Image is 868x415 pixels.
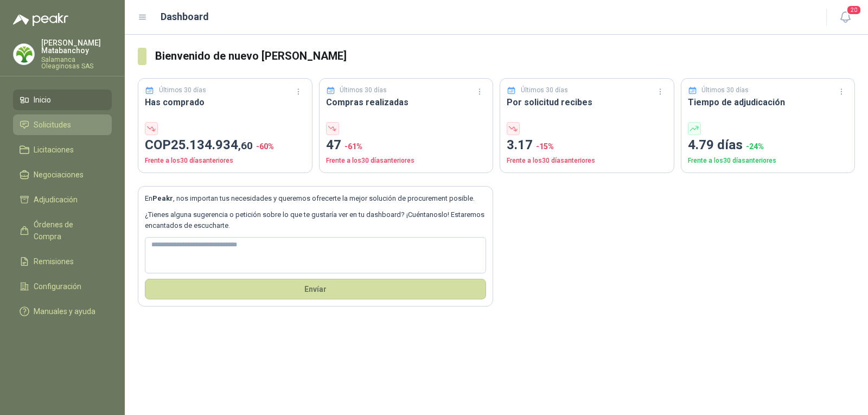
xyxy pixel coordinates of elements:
span: Configuración [34,280,81,292]
span: Solicitudes [34,119,71,131]
span: 20 [846,5,861,15]
button: 20 [835,8,855,27]
p: ¿Tienes alguna sugerencia o petición sobre lo que te gustaría ver en tu dashboard? ¡Cuéntanoslo! ... [145,209,486,232]
h3: Tiempo de adjudicación [688,95,848,109]
a: Manuales y ayuda [13,301,112,322]
span: 25.134.934 [171,137,253,152]
p: Frente a los 30 días anteriores [326,156,487,166]
a: Adjudicación [13,189,112,210]
p: Frente a los 30 días anteriores [688,156,848,166]
span: Adjudicación [34,194,78,206]
p: [PERSON_NAME] Matabanchoy [41,39,112,54]
p: Últimos 30 días [159,85,206,95]
p: Últimos 30 días [701,85,749,95]
a: Licitaciones [13,139,112,160]
p: Últimos 30 días [521,85,568,95]
a: Órdenes de Compra [13,214,112,247]
p: 3.17 [507,135,667,156]
span: Remisiones [34,256,74,267]
h3: Has comprado [145,95,305,109]
img: Logo peakr [13,13,68,26]
b: Peakr [152,194,173,202]
a: Negociaciones [13,164,112,185]
span: Órdenes de Compra [34,219,101,242]
h3: Por solicitud recibes [507,95,667,109]
a: Remisiones [13,251,112,272]
span: -60 % [256,142,274,151]
p: En , nos importan tus necesidades y queremos ofrecerte la mejor solución de procurement posible. [145,193,486,204]
span: Manuales y ayuda [34,305,95,317]
span: -61 % [344,142,362,151]
p: COP [145,135,305,156]
span: Licitaciones [34,144,74,156]
h3: Compras realizadas [326,95,487,109]
img: Company Logo [14,44,34,65]
a: Inicio [13,90,112,110]
h3: Bienvenido de nuevo [PERSON_NAME] [155,48,855,65]
p: Últimos 30 días [340,85,387,95]
p: Frente a los 30 días anteriores [507,156,667,166]
span: ,60 [238,139,253,152]
p: Frente a los 30 días anteriores [145,156,305,166]
span: Inicio [34,94,51,106]
a: Configuración [13,276,112,297]
p: 47 [326,135,487,156]
span: Negociaciones [34,169,84,181]
h1: Dashboard [161,9,209,24]
a: Solicitudes [13,114,112,135]
span: -24 % [746,142,764,151]
p: 4.79 días [688,135,848,156]
button: Envíar [145,279,486,299]
span: -15 % [536,142,554,151]
p: Salamanca Oleaginosas SAS [41,56,112,69]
